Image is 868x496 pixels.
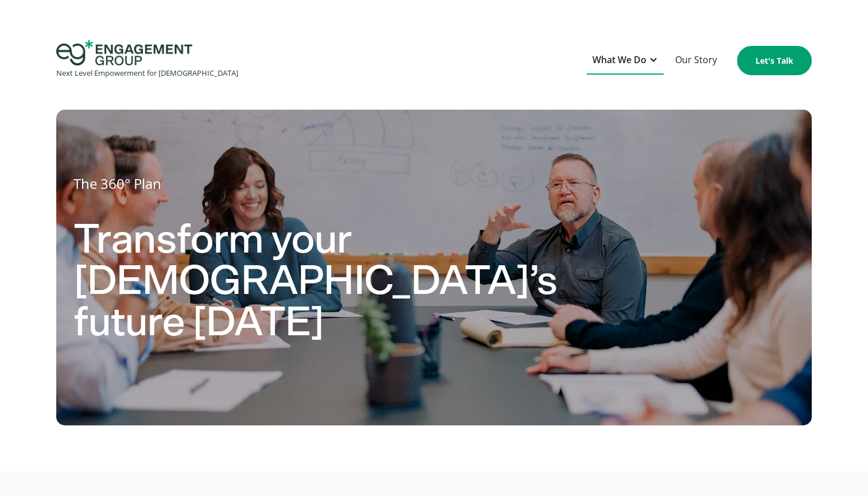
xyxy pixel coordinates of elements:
[56,65,238,81] div: Next Level Empowerment for [DEMOGRAPHIC_DATA]
[737,46,812,75] a: Let's Talk
[73,219,650,358] h2: Transform your [DEMOGRAPHIC_DATA]’s future [DATE]
[56,40,192,65] img: Engagement Group Logo Icon
[265,46,321,59] span: Organization
[73,171,794,196] h1: The 360° Plan
[669,46,723,75] a: Our Story
[56,40,238,81] a: home
[592,52,646,68] div: What We Do
[587,46,664,75] div: What We Do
